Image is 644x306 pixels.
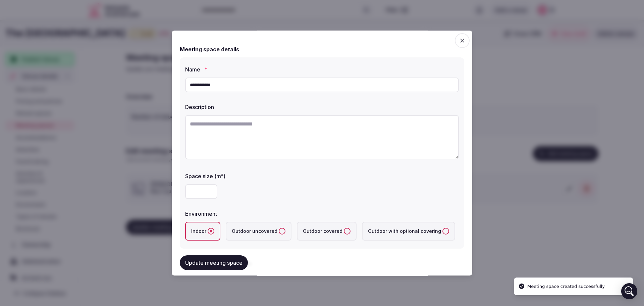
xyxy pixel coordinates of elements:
[185,173,459,179] label: Space size (m²)
[185,67,459,72] label: Name
[226,222,291,241] label: Outdoor uncovered
[442,228,449,235] button: Outdoor with optional covering
[185,104,459,110] label: Description
[362,222,455,241] label: Outdoor with optional covering
[185,211,459,216] label: Environment
[180,255,248,270] button: Update meeting space
[185,222,220,241] label: Indoor
[344,228,351,235] button: Outdoor covered
[208,228,214,235] button: Indoor
[297,222,357,241] label: Outdoor covered
[279,228,285,235] button: Outdoor uncovered
[180,45,239,53] h2: Meeting space details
